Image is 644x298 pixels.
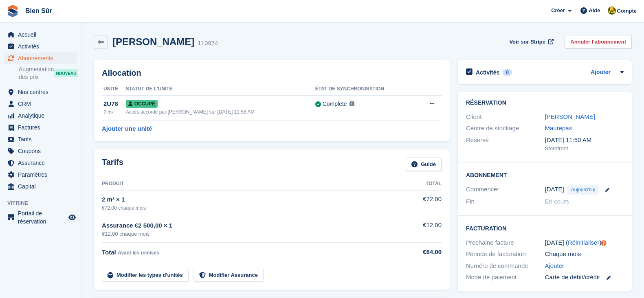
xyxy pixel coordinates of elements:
[545,250,624,259] div: Chaque mois
[466,224,624,232] h2: Facturation
[19,65,77,81] a: Augmentation des prix NOUVEAU
[466,273,545,282] div: Mode de paiement
[18,209,67,226] span: Portail de réservation
[600,239,607,247] div: Tooltip anchor
[551,7,565,15] span: Créer
[7,199,81,207] span: Vitrine
[466,171,624,179] h2: Abonnement
[18,41,67,52] span: Activités
[18,29,67,40] span: Accueil
[568,239,600,246] a: Réinitialiser
[407,216,442,243] td: €12,00
[4,53,77,64] a: menu
[18,157,67,169] span: Assurance
[545,185,564,194] time: 2025-09-28 23:00:00 UTC
[19,66,54,81] span: Augmentation des prix
[476,69,499,76] h2: Activités
[545,261,565,271] a: Ajouter
[567,185,599,195] span: Aujourd'hui
[18,134,67,145] span: Tarifs
[4,181,77,192] a: menu
[545,273,624,282] div: Carte de débit/crédit
[103,109,126,116] div: 2 m²
[4,209,77,226] a: menu
[466,261,545,271] div: Numéro de commande
[466,100,624,106] h2: Réservation
[102,249,116,256] span: Total
[407,177,442,191] th: Total
[102,221,407,230] div: Assurance €2 500,00 × 1
[193,269,264,282] a: Modifier Assurance
[102,83,126,96] th: Unité
[466,185,545,195] div: Commencer
[18,181,67,192] span: Capital
[466,112,545,122] div: Client
[102,177,407,191] th: Produit
[102,68,442,78] h2: Allocation
[608,7,616,15] img: Fatima Kelaaoui
[4,122,77,133] a: menu
[4,29,77,40] a: menu
[406,158,442,171] a: Guide
[407,190,442,216] td: €72,00
[4,86,77,98] a: menu
[126,108,315,116] div: Accès accordé par [PERSON_NAME] sur [DATE] 11:58 AM
[7,5,19,17] img: stora-icon-8386f47178a22dfd0bd8f6a31ec36ba5ce8667c1dd55bd0f319d3a0aa187defe.svg
[126,83,315,96] th: Statut de l'unité
[545,198,569,205] span: En cours
[589,7,600,15] span: Aide
[18,86,67,98] span: Nos centres
[466,197,545,206] div: Fin
[118,250,159,256] span: Avant les remises
[466,238,545,248] div: Prochaine facture
[565,35,632,48] a: Annuler l'abonnement
[545,113,595,120] a: [PERSON_NAME]
[22,4,55,18] a: Bien Sûr
[18,145,67,157] span: Coupons
[198,39,218,48] div: 110974
[466,136,545,153] div: Réservé
[617,7,637,15] span: Compte
[4,110,77,121] a: menu
[18,110,67,121] span: Analytique
[315,83,417,96] th: État de synchronisation
[323,100,347,108] div: Complete
[126,100,158,108] span: Occupé
[545,145,624,153] div: Storefront
[103,99,126,109] div: 2U78
[4,98,77,110] a: menu
[112,36,194,47] h2: [PERSON_NAME]
[4,157,77,169] a: menu
[54,69,78,77] div: NOUVEAU
[18,122,67,133] span: Factures
[545,125,572,131] a: Maurepas
[102,269,189,282] a: Modifier les types d'unités
[18,53,67,64] span: Abonnements
[591,68,611,77] a: Ajouter
[18,169,67,180] span: Paramètres
[466,124,545,133] div: Centre de stockage
[102,158,123,171] h2: Tarifs
[506,35,555,48] a: Voir sur Stripe
[4,41,77,52] a: menu
[67,213,77,222] a: Boutique d'aperçu
[4,145,77,157] a: menu
[102,204,407,212] div: €72,00 chaque mois
[466,250,545,259] div: Période de facturation
[407,248,442,257] div: €84,00
[4,169,77,180] a: menu
[545,136,624,145] div: [DATE] 11:50 AM
[545,238,624,248] div: [DATE] ( )
[4,134,77,145] a: menu
[349,101,354,106] img: icon-info-grey-7440780725fd019a000dd9b08b2336e03edf1995a4989e88bcd33f0948082b44.svg
[18,98,67,110] span: CRM
[102,124,152,134] a: Ajouter une unité
[102,195,407,204] div: 2 m² × 1
[102,230,407,238] div: €12,00 chaque mois
[509,38,545,46] span: Voir sur Stripe
[503,69,512,76] div: 0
